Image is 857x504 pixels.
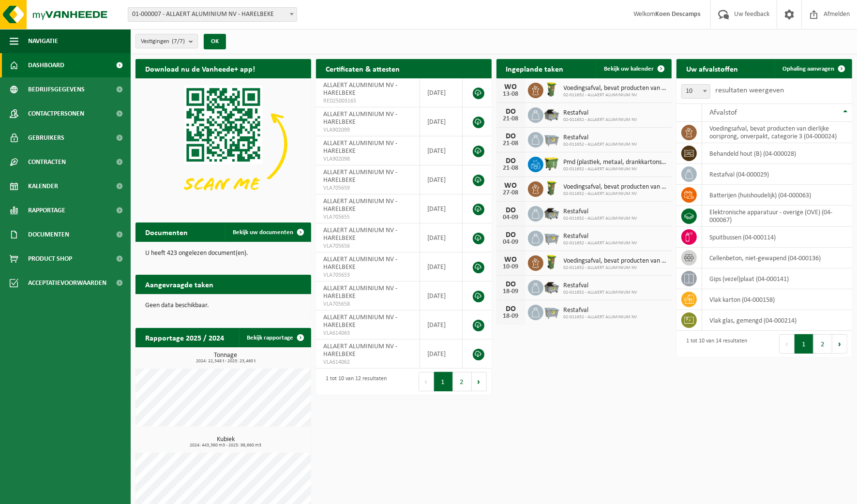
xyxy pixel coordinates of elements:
[501,313,521,320] div: 18-09
[564,191,667,197] span: 02-011652 - ALLAERT ALUMINIUM NV
[564,117,638,123] span: 02-011652 - ALLAERT ALUMINIUM NV
[420,311,463,340] td: [DATE]
[420,136,463,165] td: [DATE]
[28,222,69,247] span: Documenten
[779,334,795,354] button: Previous
[501,133,521,140] div: DO
[420,340,463,369] td: [DATE]
[501,281,521,288] div: DO
[715,87,784,94] label: resultaten weergeven
[135,78,311,210] img: Download de VHEPlus App
[135,328,234,347] h2: Rapportage 2025 / 2024
[419,372,434,391] button: Previous
[239,328,310,347] a: Bekijk rapportage
[564,159,667,166] span: Pmd (plastiek, metaal, drankkartons) (bedrijven)
[501,140,521,147] div: 21-08
[543,155,560,172] img: WB-1100-HPE-GN-50
[453,372,472,391] button: 2
[323,155,413,163] span: VLA902098
[702,310,852,331] td: vlak glas, gemengd (04-000214)
[204,34,226,49] button: OK
[564,290,638,296] span: 02-011652 - ALLAERT ALUMINIUM NV
[420,78,463,107] td: [DATE]
[501,256,521,264] div: WO
[702,248,852,268] td: cellenbeton, niet-gewapend (04-000136)
[501,231,521,239] div: DO
[135,222,197,241] h2: Documenten
[323,271,413,279] span: VLA705653
[501,108,521,116] div: DO
[543,254,560,270] img: WB-0060-HPE-GN-50
[501,239,521,246] div: 04-09
[420,252,463,282] td: [DATE]
[543,279,560,295] img: WB-5000-GAL-GY-01
[135,59,265,78] h2: Download nu de Vanheede+ app!
[28,29,58,53] span: Navigatie
[702,206,852,227] td: elektronische apparatuur - overige (OVE) (04-000067)
[501,83,521,91] div: WO
[782,66,834,72] span: Ophaling aanvragen
[323,82,397,97] span: ALLAERT ALUMINIUM NV - HARELBEKE
[323,184,413,192] span: VLA705659
[682,85,710,98] span: 10
[323,329,413,337] span: VLA614063
[564,166,667,172] span: 02-011652 - ALLAERT ALUMINIUM NV
[28,126,64,150] span: Gebruikers
[28,102,84,126] span: Contactpersonen
[501,214,521,221] div: 04-09
[564,216,638,222] span: 02-011652 - ALLAERT ALUMINIUM NV
[323,343,397,358] span: ALLAERT ALUMINIUM NV - HARELBEKE
[543,205,560,221] img: WB-5000-GAL-GY-01
[323,300,413,308] span: VLA705658
[564,134,638,142] span: Restafval
[323,169,397,184] span: ALLAERT ALUMINIUM NV - HARELBEKE
[564,240,638,246] span: 02-011652 - ALLAERT ALUMINIUM NV
[501,182,521,190] div: WO
[564,282,638,290] span: Restafval
[225,222,310,242] a: Bekijk uw documenten
[543,229,560,246] img: WB-2500-GAL-GY-01
[420,107,463,136] td: [DATE]
[795,334,813,354] button: 1
[702,143,852,164] td: behandeld hout (B) (04-000028)
[677,59,748,78] h2: Uw afvalstoffen
[28,53,64,77] span: Dashboard
[702,164,852,185] td: restafval (04-000029)
[501,305,521,313] div: DO
[323,285,397,300] span: ALLAERT ALUMINIUM NV - HARELBEKE
[323,256,397,271] span: ALLAERT ALUMINIUM NV - HARELBEKE
[323,140,397,155] span: ALLAERT ALUMINIUM NV - HARELBEKE
[128,7,297,22] span: 01-000007 - ALLAERT ALUMINIUM NV - HARELBEKE
[501,91,521,98] div: 13-08
[321,371,387,392] div: 1 tot 10 van 12 resultaten
[564,314,638,320] span: 02-011652 - ALLAERT ALUMINIUM NV
[564,257,667,265] span: Voedingsafval, bevat producten van dierlijke oorsprong, onverpakt, categorie 3
[543,106,560,122] img: WB-5000-GAL-GY-01
[323,126,413,134] span: VLA902099
[323,242,413,250] span: VLA705656
[501,190,521,196] div: 27-08
[655,11,701,18] strong: Koen Descamps
[813,334,832,354] button: 2
[702,185,852,206] td: batterijen (huishoudelijk) (04-000063)
[28,198,65,222] span: Rapportage
[501,288,521,295] div: 18-09
[420,165,463,194] td: [DATE]
[323,97,413,105] span: RED25003165
[681,333,747,355] div: 1 tot 10 van 14 resultaten
[564,85,667,92] span: Voedingsafval, bevat producten van dierlijke oorsprong, onverpakt, categorie 3
[543,81,560,98] img: WB-0060-HPE-GN-50
[564,109,638,117] span: Restafval
[832,334,847,354] button: Next
[420,282,463,311] td: [DATE]
[140,359,311,364] span: 2024: 22,348 t - 2025: 23,460 t
[501,116,521,122] div: 21-08
[596,59,671,78] a: Bekijk uw kalender
[543,131,560,147] img: WB-2500-GAL-GY-01
[775,59,851,78] a: Ophaling aanvragen
[709,109,737,117] span: Afvalstof
[140,443,311,448] span: 2024: 443,360 m3 - 2025: 98,660 m3
[604,66,654,72] span: Bekijk uw kalender
[323,227,397,242] span: ALLAERT ALUMINIUM NV - HARELBEKE
[135,34,198,48] button: Vestigingen(7/7)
